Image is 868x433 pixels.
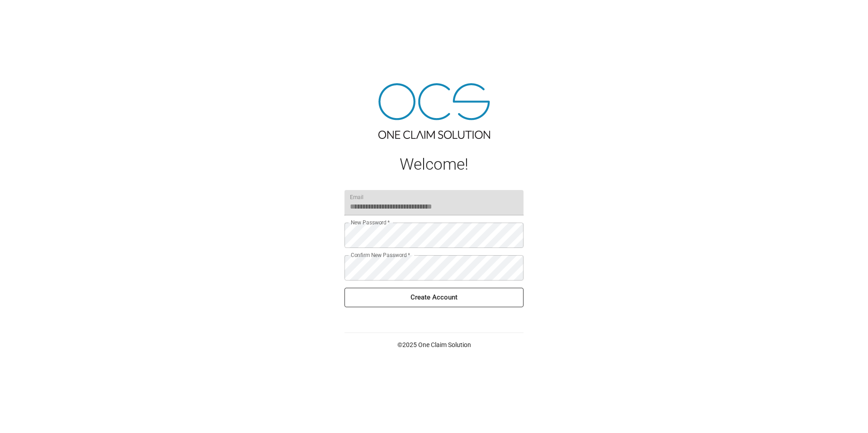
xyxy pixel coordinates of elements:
[351,219,390,226] label: New Password
[11,5,47,24] img: ocs-logo-white-transparent.png
[378,83,490,139] img: ocs-logo-tra.png
[350,193,363,201] label: Email
[344,340,524,349] p: © 2025 One Claim Solution
[351,251,410,259] label: Confirm New Password
[344,288,524,307] button: Create Account
[344,155,524,174] h1: Welcome!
